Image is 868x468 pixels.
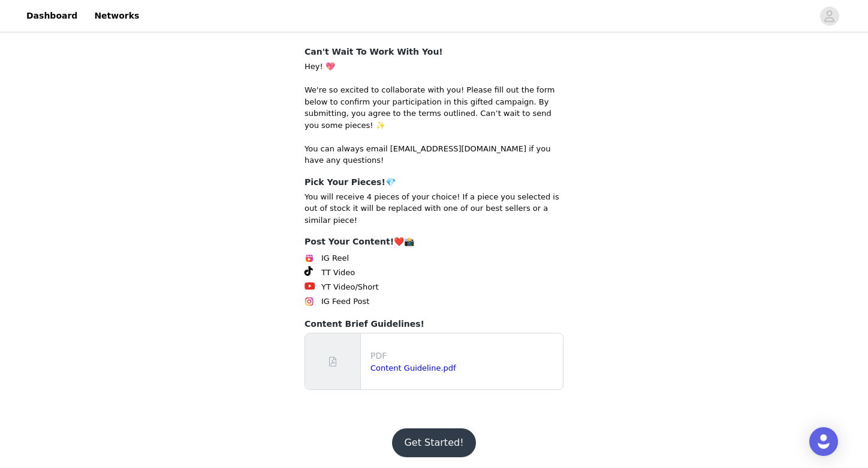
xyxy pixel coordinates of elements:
span: TT Video [321,267,355,279]
a: Networks [87,2,146,29]
img: Instagram Icon [305,297,314,306]
div: avatar [824,7,835,26]
div: You can always email [EMAIL_ADDRESS][DOMAIN_NAME] if you have any questions! [305,143,563,166]
p: We're so excited to collaborate with you! Please fill out the form below to confirm your particip... [305,84,563,131]
h4: Pick Your Pieces!💎 [305,176,563,189]
p: Hey! 💖 [305,61,563,73]
span: IG Feed Post [321,296,369,308]
h4: Content Brief Guidelines! [305,318,563,330]
div: Open Intercom Messenger [809,427,838,456]
span: YT Video/Short [321,281,379,293]
a: Content Guideline.pdf [370,363,456,372]
h4: Can't Wait To Work With You! [305,46,563,58]
img: Instagram Reels Icon [305,254,314,263]
button: Get Started! [392,428,475,457]
h4: Post Your Content!❤️📸 [305,236,563,248]
a: Dashboard [19,2,85,29]
p: PDF [370,350,558,362]
span: IG Reel [321,252,349,264]
p: You will receive 4 pieces of your choice! If a piece you selected is out of stock it will be repl... [305,191,563,226]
